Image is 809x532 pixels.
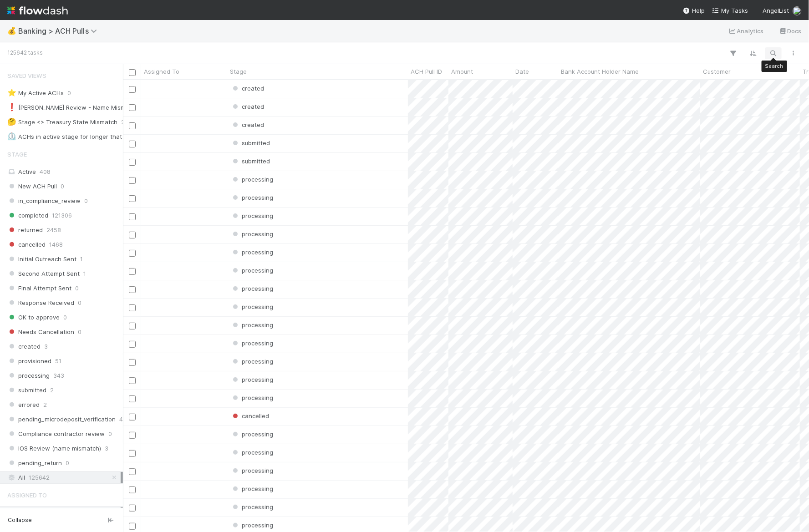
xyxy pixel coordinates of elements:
[7,486,47,504] span: Assigned To
[683,6,705,15] div: Help
[129,159,136,166] input: Toggle Row Selected
[129,213,136,220] input: Toggle Row Selected
[7,239,46,250] span: cancelled
[7,166,121,177] div: Active
[231,430,273,439] div: processing
[7,27,16,35] span: 💰
[129,395,136,402] input: Toggle Row Selected
[7,457,62,469] span: pending_return
[129,122,136,129] input: Toggle Row Selected
[231,248,273,257] div: processing
[129,69,136,76] input: Toggle All Rows Selected
[231,503,273,511] span: processing
[703,67,731,76] span: Customer
[55,355,61,367] span: 51
[7,370,50,381] span: processing
[231,194,273,201] span: processing
[129,432,136,439] input: Toggle Row Selected
[231,138,270,147] div: submitted
[515,67,529,76] span: Date
[231,467,273,474] span: processing
[129,104,136,111] input: Toggle Row Selected
[129,304,136,311] input: Toggle Row Selected
[231,412,269,420] span: cancelled
[129,359,136,366] input: Toggle Row Selected
[231,211,273,220] div: processing
[78,297,81,309] span: 0
[561,67,639,76] span: Bank Account Holder Name
[129,177,136,184] input: Toggle Row Selected
[231,230,273,238] span: processing
[7,195,81,207] span: in_compliance_review
[231,103,264,110] span: created
[129,468,136,475] input: Toggle Row Selected
[129,232,136,238] input: Toggle Row Selected
[231,411,269,421] div: cancelled
[231,394,273,401] span: processing
[7,355,51,367] span: provisioned
[7,297,74,309] span: Response Received
[61,181,64,192] span: 0
[67,87,71,99] span: 0
[712,7,748,14] span: My Tasks
[231,85,264,92] span: created
[231,320,273,329] div: processing
[7,283,71,294] span: Final Attempt Sent
[778,25,802,36] a: Docs
[231,376,273,383] span: processing
[231,157,270,166] div: submitted
[231,449,273,456] span: processing
[7,253,76,265] span: Initial Outreach Sent
[763,7,789,14] span: AngelList
[231,466,273,475] div: processing
[8,516,32,524] span: Collapse
[29,472,50,483] span: 125642
[129,195,136,202] input: Toggle Row Selected
[129,450,136,457] input: Toggle Row Selected
[7,181,57,192] span: New ACH Pull
[7,103,16,111] span: ❗
[7,131,149,142] div: ACHs in active stage for longer that 36 hours
[108,428,112,440] span: 0
[231,176,273,183] span: processing
[18,26,102,35] span: Banking > ACH Pulls
[63,312,67,323] span: 0
[7,268,80,279] span: Second Attempt Sent
[231,120,264,129] div: created
[231,193,273,202] div: processing
[78,326,81,338] span: 0
[231,157,270,165] span: submitted
[231,522,273,529] span: processing
[230,67,247,76] span: Stage
[451,67,473,76] span: Amount
[7,89,16,96] span: ⭐
[7,414,116,425] span: pending_microdeposit_verification
[231,175,273,184] div: processing
[129,505,136,512] input: Toggle Row Selected
[7,3,68,18] img: logo-inverted-e16ddd16eac7371096b0.svg
[231,448,273,457] div: processing
[129,250,136,257] input: Toggle Row Selected
[44,341,48,352] span: 3
[129,286,136,293] input: Toggle Row Selected
[231,375,273,384] div: processing
[7,507,121,518] div: All
[129,141,136,147] input: Toggle Row Selected
[75,283,79,294] span: 0
[7,102,138,113] div: [PERSON_NAME] Review - Name Mismatch
[46,224,61,236] span: 2458
[66,457,69,469] span: 0
[7,312,60,323] span: OK to approve
[7,117,117,128] div: Stage <> Treasury State Mismatch
[7,326,74,338] span: Needs Cancellation
[50,385,54,396] span: 2
[231,229,273,238] div: processing
[231,267,273,274] span: processing
[7,49,43,57] small: 125642 tasks
[129,86,136,93] input: Toggle Row Selected
[231,393,273,402] div: processing
[7,87,64,99] div: My Active ACHs
[105,443,108,454] span: 3
[231,266,273,275] div: processing
[231,521,273,530] div: processing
